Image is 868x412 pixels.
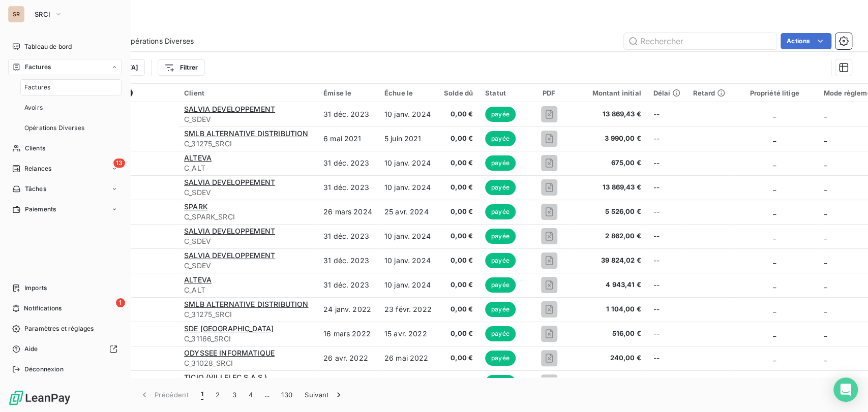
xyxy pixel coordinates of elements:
span: 675,00 € [580,158,641,168]
span: 0,00 € [444,256,473,266]
td: -- [647,322,687,346]
td: 31 déc. 2023 [317,175,378,200]
input: Rechercher [624,33,776,49]
span: payée [485,204,516,219]
span: 240,00 € [580,353,641,363]
td: 31 déc. 2023 [317,248,378,273]
span: payée [485,302,516,317]
td: -- [647,175,687,200]
span: ALTEVA [184,275,212,284]
div: Client [184,89,311,97]
td: 26 avr. 2022 [317,346,378,370]
span: 0,00 € [444,231,473,241]
td: 10 janv. 2024 [378,175,438,200]
td: 15 avr. 2022 [378,322,438,346]
div: Statut [485,89,518,97]
button: Précédent [133,384,195,405]
span: SALVIA DEVELOPPEMENT [184,227,275,235]
div: Échue le [384,89,432,97]
span: 5 526,00 € [580,207,641,217]
span: Relances [24,164,51,173]
span: C_SDEV [184,236,311,246]
span: Notifications [24,304,62,313]
span: SRCI [35,10,50,18]
button: 130 [275,384,298,405]
div: Montant initial [580,89,641,97]
span: C_31275_SRCI [184,309,311,320]
td: -- [647,297,687,322]
span: 0,00 € [444,158,473,168]
span: payée [485,229,516,244]
td: 25 avr. 2024 [378,200,438,224]
span: _ [824,280,827,289]
span: _ [824,354,827,362]
span: Clients [25,144,45,153]
span: _ [824,305,827,313]
div: Délai [653,89,681,97]
td: -- [647,224,687,248]
td: -- [647,151,687,175]
td: 10 janv. 2024 [378,273,438,297]
span: Aide [24,344,38,354]
td: 10 janv. 2024 [378,102,438,126]
span: SMLB ALTERNATIVE DISTRIBUTION [184,300,308,308]
div: PDF [530,89,567,97]
td: -- [647,200,687,224]
span: payée [485,155,516,171]
span: 1 104,00 € [580,304,641,314]
span: 13 869,43 € [580,182,641,193]
span: C_31028_SRCI [184,358,311,368]
span: 4 943,41 € [580,280,641,290]
span: 0,00 € [444,304,473,314]
span: _ [773,159,776,167]
button: Suivant [298,384,350,405]
span: _ [773,256,776,265]
span: payée [485,351,516,366]
td: 31 déc. 2023 [317,224,378,248]
span: SALVIA DEVELOPPEMENT [184,178,275,186]
span: _ [773,183,776,192]
td: 26 mars 2024 [317,200,378,224]
span: SDE [GEOGRAPHIC_DATA] [184,324,274,333]
span: _ [773,134,776,143]
img: Logo LeanPay [8,390,71,406]
span: 1 [201,390,203,400]
td: 26 mai 2022 [378,346,438,370]
td: -- [647,126,687,151]
span: _ [773,329,776,338]
div: Solde dû [444,89,473,97]
span: 0,00 € [444,353,473,363]
span: _ [824,110,827,118]
span: ALTEVA [184,153,212,162]
span: _ [773,305,776,313]
div: SR [8,6,24,22]
span: Opérations Diverses [125,36,194,46]
div: Propriété litige [737,89,811,97]
span: C_SDEV [184,114,311,124]
span: _ [773,207,776,216]
span: Tableau de bord [24,42,72,51]
span: payée [485,375,516,390]
span: Paramètres et réglages [24,324,94,333]
button: Actions [781,33,831,49]
span: payée [485,107,516,122]
span: Imports [24,283,47,293]
td: -- [647,346,687,370]
td: 2 juin 2022 [378,370,438,395]
span: 0,00 € [444,109,473,119]
span: Factures [24,83,50,92]
span: 0,00 € [444,134,473,144]
span: C_ALT [184,163,311,173]
span: C_SPARK_SRCI [184,212,311,222]
span: _ [773,280,776,289]
span: _ [773,232,776,240]
span: _ [824,329,827,338]
td: -- [647,370,687,395]
span: _ [824,256,827,265]
a: Aide [8,341,122,357]
div: Retard [693,89,725,97]
span: SMLB ALTERNATIVE DISTRIBUTION [184,129,308,138]
span: 0,00 € [444,207,473,217]
span: 0,00 € [444,280,473,290]
span: C_SDEV [184,261,311,271]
